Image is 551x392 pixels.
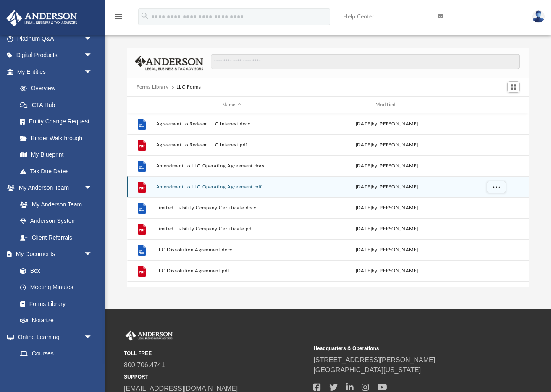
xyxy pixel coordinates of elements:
[12,97,105,113] a: CTA Hub
[311,120,463,128] div: [DATE] by [PERSON_NAME]
[313,345,497,352] small: Headquarters & Operations
[311,204,463,212] div: [DATE] by [PERSON_NAME]
[84,63,101,81] span: arrow_drop_down
[113,12,123,22] i: menu
[156,142,308,148] button: Agreement to Redeem LLC Interest.pdf
[140,11,150,21] i: search
[6,180,101,196] a: My Anderson Teamarrow_drop_down
[84,329,101,346] span: arrow_drop_down
[124,385,238,392] a: [EMAIL_ADDRESS][DOMAIN_NAME]
[127,113,529,287] div: grid
[313,356,435,363] a: [STREET_ADDRESS][PERSON_NAME]
[131,101,152,109] div: id
[12,362,97,379] a: Video Training
[156,205,308,211] button: Limited Liability Company Certificate.docx
[156,101,307,109] div: Name
[311,183,463,191] div: [DATE] by [PERSON_NAME]
[113,16,123,22] a: menu
[12,113,105,130] a: Entity Change Request
[311,225,463,233] div: [DATE] by [PERSON_NAME]
[12,80,105,97] a: Overview
[6,63,105,80] a: My Entitiesarrow_drop_down
[84,47,101,64] span: arrow_drop_down
[12,213,101,230] a: Anderson System
[124,361,165,368] a: 800.706.4741
[12,130,105,146] a: Binder Walkthrough
[6,47,105,64] a: Digital Productsarrow_drop_down
[6,30,105,47] a: Platinum Q&Aarrow_drop_down
[12,146,101,163] a: My Blueprint
[311,267,463,275] div: [DATE] by [PERSON_NAME]
[124,350,307,357] small: TOLL FREE
[12,262,97,279] a: Box
[156,268,308,274] button: LLC Dissolution Agreement.pdf
[532,10,545,23] img: User Pic
[12,279,101,296] a: Meeting Minutes
[507,81,520,93] button: Switch to Grid View
[124,330,174,341] img: Anderson Advisors Platinum Portal
[466,101,525,109] div: id
[156,184,308,190] button: Amendment to LLC Operating Agreement.pdf
[124,373,307,381] small: SUPPORT
[84,30,101,47] span: arrow_drop_down
[211,54,520,70] input: Search files and folders
[6,246,101,263] a: My Documentsarrow_drop_down
[6,329,101,345] a: Online Learningarrow_drop_down
[156,163,308,169] button: Amendment to LLC Operating Agreement.docx
[12,163,105,180] a: Tax Due Dates
[12,312,101,329] a: Notarize
[4,10,80,26] img: Anderson Advisors Platinum Portal
[311,141,463,149] div: [DATE] by [PERSON_NAME]
[313,366,421,374] a: [GEOGRAPHIC_DATA][US_STATE]
[84,180,101,197] span: arrow_drop_down
[12,229,101,246] a: Client Referrals
[311,246,463,254] div: [DATE] by [PERSON_NAME]
[311,101,462,109] div: Modified
[136,84,168,91] button: Forms Library
[84,246,101,263] span: arrow_drop_down
[156,226,308,232] button: Limited Liability Company Certificate.pdf
[487,181,506,193] button: More options
[156,121,308,127] button: Agreement to Redeem LLC Interest.docx
[12,295,97,312] a: Forms Library
[156,247,308,253] button: LLC Dissolution Agreement.docx
[12,196,97,213] a: My Anderson Team
[12,345,101,362] a: Courses
[176,84,201,91] button: LLC Forms
[311,162,463,170] div: [DATE] by [PERSON_NAME]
